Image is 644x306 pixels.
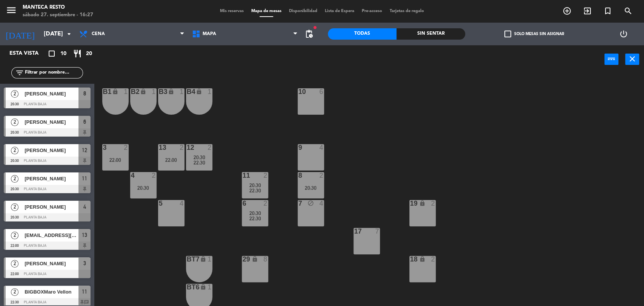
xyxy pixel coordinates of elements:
div: 5 [159,200,159,207]
div: 8 [263,256,268,263]
i: menu [6,5,17,16]
span: 10 [60,49,66,58]
div: 22:00 [102,157,129,163]
span: 3 [83,259,86,268]
span: 8 [83,89,86,98]
span: 20:30 [249,182,261,188]
div: sábado 27. septiembre - 16:27 [23,11,93,19]
span: 22:30 [249,215,261,221]
i: lock [112,88,118,95]
span: 6 [83,117,86,126]
div: B1 [103,88,103,95]
div: 6 [243,200,243,207]
button: close [625,54,639,65]
div: 13 [159,144,159,151]
i: power_settings_new [619,29,628,38]
span: Mapa de mesas [247,9,285,13]
div: 7 [298,200,299,207]
i: lock [196,88,202,95]
i: lock [419,200,426,206]
span: MAPA [203,31,216,37]
div: B3 [159,88,159,95]
span: 20 [86,49,92,58]
i: arrow_drop_down [65,29,74,38]
div: 22:00 [158,157,184,163]
div: 1 [180,88,184,95]
span: 2 [11,232,18,239]
span: 20:30 [249,210,261,216]
span: 20:30 [194,154,205,160]
i: block [307,200,314,206]
span: Pre-acceso [358,9,386,13]
span: 2 [11,288,18,296]
i: exit_to_app [583,6,592,15]
div: Esta vista [4,49,54,58]
i: filter_list [15,68,24,77]
div: 4 [131,172,131,179]
div: 2 [124,144,128,151]
div: 1 [207,88,212,95]
input: Filtrar por nombre... [24,69,83,77]
i: lock [200,284,206,290]
span: [PERSON_NAME] [25,175,78,183]
span: 2 [11,90,18,98]
div: 4 [319,144,324,151]
div: 2 [319,172,324,179]
div: 4 [319,200,324,207]
div: B4 [187,88,187,95]
i: close [628,54,637,63]
i: lock [252,256,258,262]
div: 10 [298,88,299,95]
div: Manteca Resto [23,4,93,11]
span: 13 [82,231,87,240]
div: 2 [152,172,156,179]
button: menu [6,5,17,18]
span: check_box_outline_blank [504,31,511,37]
i: lock [200,256,206,262]
span: [EMAIL_ADDRESS][DOMAIN_NAME] [25,231,78,239]
div: 1 [124,88,128,95]
span: BIGBOXMaro Vellon [25,288,78,296]
span: Disponibilidad [285,9,321,13]
div: 8 [298,172,299,179]
div: BT6 [187,284,187,291]
i: add_circle_outline [563,6,572,15]
div: 20:30 [298,185,324,191]
div: B2 [131,88,131,95]
div: 9 [298,144,299,151]
div: 2 [263,200,268,207]
i: crop_square [47,49,56,58]
span: [PERSON_NAME] [25,90,78,98]
div: 1 [152,88,156,95]
span: Lista de Espera [321,9,358,13]
div: BT7 [187,256,187,263]
div: 3 [103,144,103,151]
span: [PERSON_NAME] [25,203,78,211]
div: 1 [207,256,212,263]
i: power_input [607,54,616,63]
span: Mis reservas [216,9,247,13]
span: pending_actions [304,29,314,38]
div: 2 [431,256,435,263]
span: 22:30 [194,160,205,166]
span: 22:30 [249,188,261,194]
span: Cena [92,31,105,37]
i: lock [168,88,174,95]
span: 11 [82,174,87,183]
div: 2 [263,172,268,179]
span: 2 [11,175,18,183]
i: turned_in_not [603,6,612,15]
i: lock [419,256,426,262]
label: Solo mesas sin asignar [504,31,564,37]
span: Tarjetas de regalo [386,9,428,13]
i: lock [140,88,146,95]
div: Sin sentar [397,28,465,40]
div: 1 [207,284,212,291]
div: 11 [243,172,243,179]
div: 2 [431,200,435,207]
div: 17 [354,228,355,235]
span: 4 [83,202,86,211]
div: 2 [207,144,212,151]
